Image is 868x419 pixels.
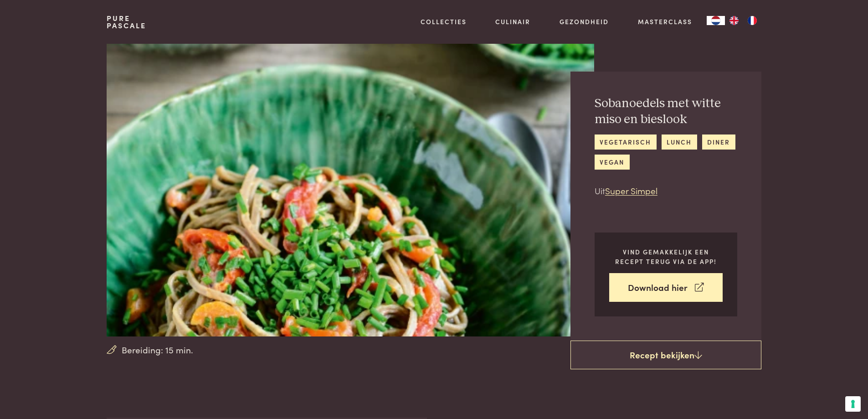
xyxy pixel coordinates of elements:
div: Language [707,16,725,25]
a: diner [702,134,735,150]
a: Masterclass [638,17,692,26]
a: NL [707,16,725,25]
a: FR [743,16,761,25]
p: Vind gemakkelijk een recept terug via de app! [609,247,723,266]
span: Bereiding: 15 min. [122,343,193,357]
a: vegan [595,155,630,170]
a: Culinair [495,17,530,26]
button: Uw voorkeuren voor toestemming voor trackingtechnologieën [845,396,861,412]
a: Collecties [421,17,467,26]
a: PurePascale [107,15,146,29]
a: Super Simpel [605,184,657,197]
a: EN [725,16,743,25]
img: Sobanoedels met witte miso en bieslook [107,44,594,336]
h2: Sobanoedels met witte miso en bieslook [595,96,737,127]
a: Recept bekijken [570,341,761,370]
a: vegetarisch [595,134,657,150]
aside: Language selected: Nederlands [707,16,761,25]
a: Gezondheid [560,17,609,26]
p: Uit [595,184,737,197]
a: lunch [662,134,697,150]
ul: Language list [725,16,761,25]
a: Download hier [609,273,723,302]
